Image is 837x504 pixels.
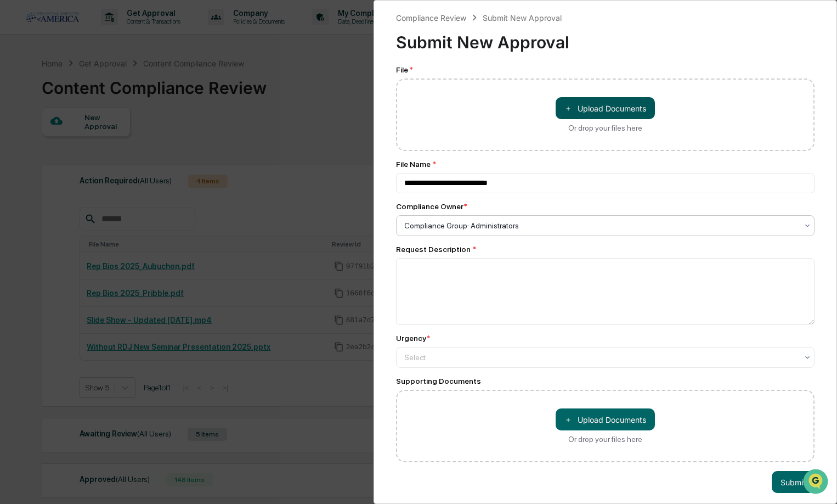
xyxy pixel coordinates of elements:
button: Submit [772,471,815,493]
span: ＋ [564,415,572,425]
span: Pylon [109,186,133,194]
div: File [396,65,815,74]
span: Data Lookup [22,159,69,170]
span: Attestations [91,138,136,149]
p: How can we help? [11,23,200,41]
div: 🔎 [11,160,20,169]
img: 1746055101610-c473b297-6a78-478c-a979-82029cc54cd1 [11,84,31,104]
a: Powered byPylon [77,186,133,194]
span: Preclearance [22,138,71,149]
div: Submit New Approval [483,13,562,23]
div: File Name [396,160,815,169]
button: Or drop your files here [556,408,655,430]
a: 🗄️Attestations [75,134,140,154]
div: Compliance Owner [396,202,467,211]
div: 🖐️ [11,139,20,148]
a: 🖐️Preclearance [7,134,75,154]
button: Start new chat [186,87,200,100]
div: Request Description [396,245,815,254]
div: 🗄️ [80,139,88,148]
button: Or drop your files here [556,97,655,119]
div: We're available if you need us! [37,95,139,104]
div: Or drop your files here [568,124,642,132]
div: Or drop your files here [568,435,642,444]
div: Start new chat [37,84,180,95]
iframe: Open customer support [802,468,832,497]
div: Submit New Approval [396,24,815,52]
span: ＋ [564,103,572,114]
div: Compliance Review [396,13,466,23]
div: Supporting Documents [396,377,815,385]
a: 🔎Data Lookup [7,155,73,175]
input: Clear [29,50,181,61]
div: Urgency [396,334,430,343]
